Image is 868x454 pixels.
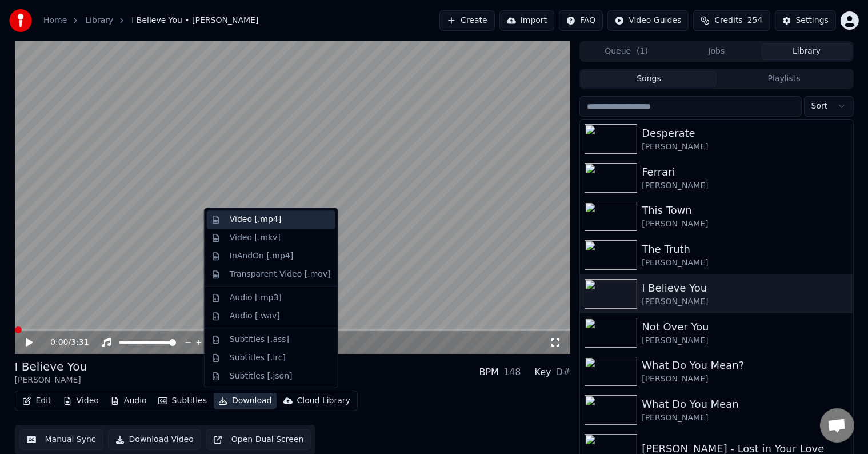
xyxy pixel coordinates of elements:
[642,319,848,335] div: Not Over You
[717,71,852,87] button: Playlists
[230,310,280,322] div: Audio [.wav]
[71,337,89,348] span: 3:31
[206,429,311,450] button: Open Dual Screen
[230,334,289,345] div: Subtitles [.ass]
[642,125,848,141] div: Desperate
[154,393,211,409] button: Subtitles
[762,43,852,60] button: Library
[581,71,717,87] button: Songs
[642,412,848,424] div: [PERSON_NAME]
[642,335,848,347] div: [PERSON_NAME]
[43,15,258,26] nav: breadcrumb
[230,250,294,262] div: InAndOn [.mp4]
[642,218,848,230] div: [PERSON_NAME]
[439,10,495,31] button: Create
[607,10,689,31] button: Video Guides
[642,373,848,385] div: [PERSON_NAME]
[108,429,201,450] button: Download Video
[775,10,836,31] button: Settings
[479,365,499,379] div: BPM
[15,375,87,386] div: [PERSON_NAME]
[106,393,151,409] button: Audio
[637,46,648,57] span: ( 1 )
[642,280,848,296] div: I Believe You
[19,429,103,450] button: Manual Sync
[230,292,282,304] div: Audio [.mp3]
[214,393,277,409] button: Download
[581,43,671,60] button: Queue
[15,359,87,375] div: I Believe You
[18,393,56,409] button: Edit
[230,232,281,244] div: Video [.mkv]
[693,10,770,31] button: Credits254
[131,15,258,26] span: I Believe You • [PERSON_NAME]
[85,15,113,26] a: Library
[642,396,848,412] div: What Do You Mean
[642,296,848,308] div: [PERSON_NAME]
[811,101,828,112] span: Sort
[671,43,762,60] button: Jobs
[230,352,286,364] div: Subtitles [.lrc]
[714,15,742,26] span: Credits
[297,395,350,407] div: Cloud Library
[50,337,68,348] span: 0:00
[820,408,854,443] div: Open chat
[9,9,32,32] img: youka
[43,15,67,26] a: Home
[747,15,763,26] span: 254
[230,269,331,280] div: Transparent Video [.mov]
[642,164,848,180] div: Ferrari
[535,365,551,379] div: Key
[642,241,848,257] div: The Truth
[559,10,603,31] button: FAQ
[58,393,103,409] button: Video
[642,141,848,153] div: [PERSON_NAME]
[642,180,848,192] div: [PERSON_NAME]
[796,15,829,26] div: Settings
[50,337,78,348] div: /
[642,202,848,218] div: This Town
[642,357,848,373] div: What Do You Mean?
[642,257,848,269] div: [PERSON_NAME]
[230,214,281,225] div: Video [.mp4]
[556,365,571,379] div: D#
[230,371,293,382] div: Subtitles [.json]
[503,365,521,379] div: 148
[499,10,554,31] button: Import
